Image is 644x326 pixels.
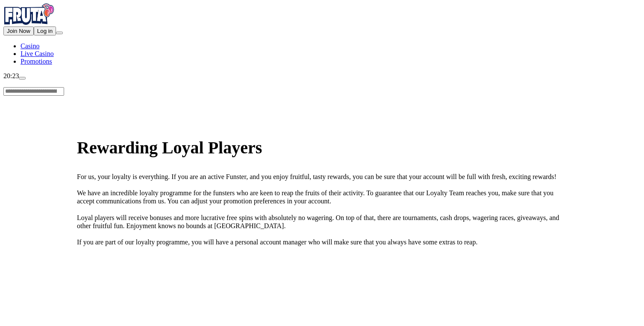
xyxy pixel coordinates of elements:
[3,19,55,26] a: Fruta
[37,28,53,34] span: Log in
[3,42,641,65] nav: Main menu
[21,42,39,50] a: Casino
[3,3,641,65] nav: Primary
[77,173,567,181] p: For us, your loyalty is everything. If you are an active Funster, and you enjoy fruitful, tasty r...
[77,189,567,205] p: We have an incredible loyalty programme for the funsters who are keen to reap the fruits of their...
[3,72,19,79] span: 20:23
[3,26,34,35] button: Join Now
[3,87,64,96] input: Search
[19,77,26,79] button: live-chat
[56,32,63,34] button: menu
[7,28,30,34] span: Join Now
[77,214,567,230] p: Loyal players will receive bonuses and more lucrative free spins with absolutely no wagering. On ...
[3,3,55,25] img: Fruta
[34,26,56,35] button: Log in
[77,141,567,156] h1: Rewarding Loyal Players
[21,58,52,65] a: Promotions
[21,50,54,57] a: Live Casino
[77,238,567,246] p: If you are part of our loyalty programme, you will have a personal account manager who will make ...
